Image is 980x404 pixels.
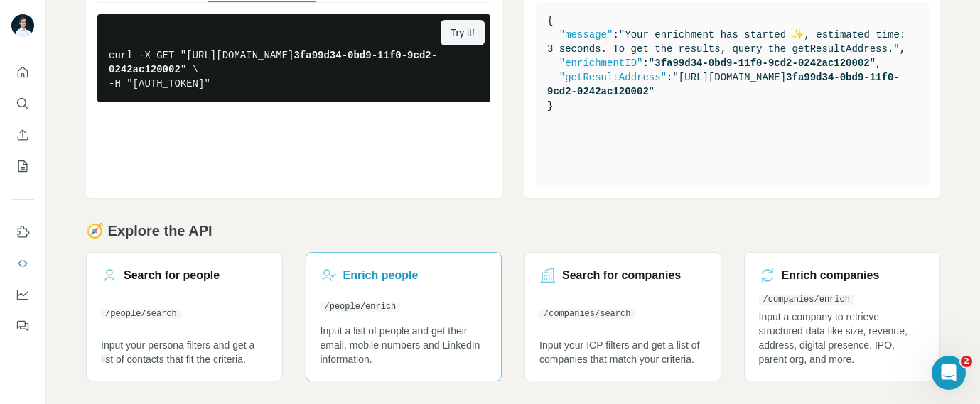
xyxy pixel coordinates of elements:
[744,252,941,381] a: Enrich companies/companies/enrichInput a company to retrieve structured data like size, revenue, ...
[11,219,34,245] button: Use Surfe on LinkedIn
[124,267,220,284] h3: Search for people
[539,338,706,366] p: Input your ICP filters and get a list of companies that match your criteria.
[11,153,34,179] button: My lists
[86,221,940,241] h2: 🧭 Explore the API
[547,13,917,113] pre: { : , : , : }
[11,122,34,148] button: Enrich CSV
[649,58,876,69] span: " "
[547,72,900,97] span: "[URL][DOMAIN_NAME] "
[559,72,667,83] span: "getResultAddress"
[86,252,283,381] a: Search for people/people/searchInput your persona filters and get a list of contacts that fit the...
[539,309,635,319] code: /companies/search
[524,252,721,381] a: Search for companies/companies/searchInput your ICP filters and get a list of companies that matc...
[441,20,485,45] button: Try it!
[101,309,181,319] code: /people/search
[11,60,34,85] button: Quick start
[11,313,34,339] button: Feedback
[759,295,854,305] code: /companies/enrich
[782,267,880,284] h3: Enrich companies
[655,58,869,69] span: 3fa99d34-0bd9-11f0-9cd2-0242ac120002
[101,338,268,366] p: Input your persona filters and get a list of contacts that fit the criteria.
[961,356,972,367] span: 2
[343,267,419,284] h3: Enrich people
[306,252,502,381] a: Enrich people/people/enrichInput a list of people and get their email, mobile numbers and LinkedI...
[11,282,34,307] button: Dashboard
[547,29,912,55] span: "Your enrichment has started ✨, estimated time: 3 seconds. To get the results, query the getResul...
[11,91,34,116] button: Search
[559,58,643,69] span: "enrichmentID"
[759,310,926,366] p: Input a company to retrieve structured data like size, revenue, address, digital presence, IPO, p...
[932,356,966,390] iframe: Intercom live chat
[321,302,401,312] code: /people/enrich
[559,29,613,40] span: "message"
[321,324,488,366] p: Input a list of people and get their email, mobile numbers and LinkedIn information.
[11,251,34,276] button: Use Surfe API
[11,14,34,37] img: Avatar
[97,14,490,102] pre: curl -X GET "[URL][DOMAIN_NAME] " \ -H "[AUTH_TOKEN]"
[562,267,681,284] h3: Search for companies
[451,26,475,40] span: Try it!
